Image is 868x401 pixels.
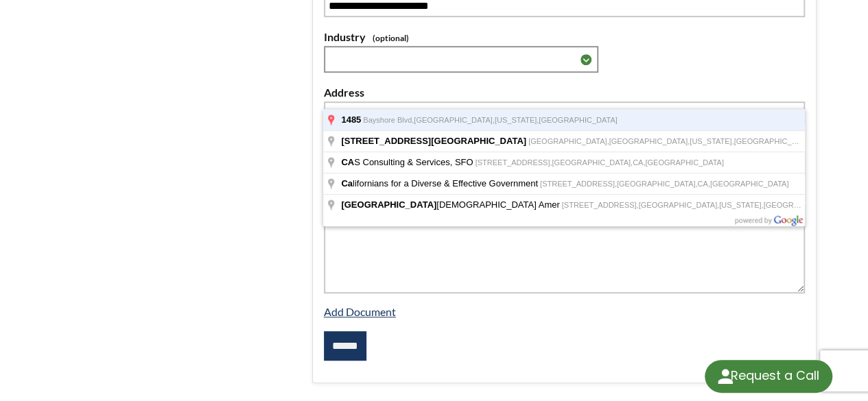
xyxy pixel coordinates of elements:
span: [STREET_ADDRESS][GEOGRAPHIC_DATA] [341,136,526,146]
span: CA, [697,180,709,188]
span: [GEOGRAPHIC_DATA], [552,158,633,167]
div: Request a Call [730,360,819,391]
span: S Consulting & Services, SFO [341,157,475,167]
span: [US_STATE], [690,137,734,145]
span: Bayshore Blvd, [363,116,414,124]
img: round button [714,365,736,387]
span: [GEOGRAPHIC_DATA] [539,116,618,124]
span: [DEMOGRAPHIC_DATA] Amer [341,199,561,210]
span: [STREET_ADDRESS], [475,158,552,167]
span: Ca [341,178,353,189]
span: [US_STATE], [495,116,539,124]
span: [STREET_ADDRESS], [562,201,639,209]
span: [GEOGRAPHIC_DATA] [763,201,842,209]
span: [GEOGRAPHIC_DATA], [617,180,698,188]
label: Industry [324,28,805,46]
span: [GEOGRAPHIC_DATA] [645,158,724,167]
a: Add Document [324,305,396,318]
span: [STREET_ADDRESS], [540,180,617,188]
span: [GEOGRAPHIC_DATA], [528,137,609,145]
div: Request a Call [705,360,832,393]
span: CA [341,157,354,167]
span: CA, [633,158,645,167]
span: [GEOGRAPHIC_DATA] [734,137,812,145]
span: [GEOGRAPHIC_DATA], [414,116,495,124]
span: lifornians for a Diverse & Effective Government [341,178,540,189]
span: [GEOGRAPHIC_DATA] [710,180,789,188]
span: [GEOGRAPHIC_DATA], [638,201,719,209]
span: [GEOGRAPHIC_DATA], [609,137,690,145]
span: [GEOGRAPHIC_DATA] [341,199,436,210]
label: Address [324,84,805,101]
span: [US_STATE], [719,201,763,209]
span: 1485 [341,114,361,125]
